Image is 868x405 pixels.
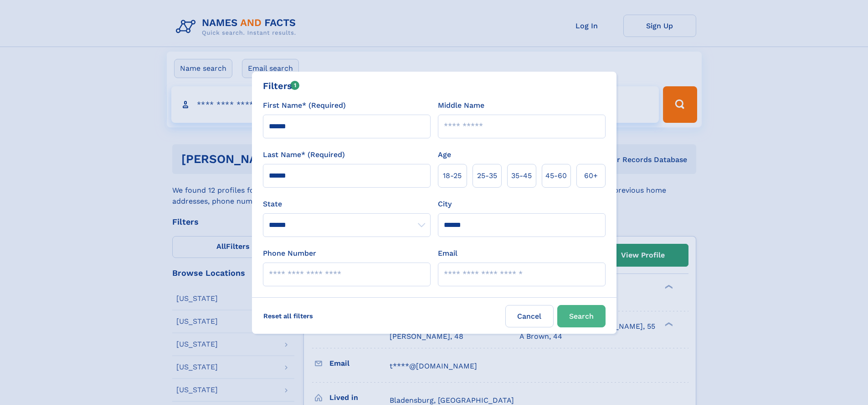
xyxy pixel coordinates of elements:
[545,170,567,181] span: 45‑60
[438,100,484,111] label: Middle Name
[557,305,606,327] button: Search
[263,100,346,111] label: First Name* (Required)
[438,199,452,210] label: City
[443,170,462,181] span: 18‑25
[505,305,554,327] label: Cancel
[257,305,319,327] label: Reset all filters
[263,149,345,160] label: Last Name* (Required)
[438,149,451,160] label: Age
[263,199,431,210] label: State
[477,170,497,181] span: 25‑35
[511,170,532,181] span: 35‑45
[263,79,300,93] div: Filters
[438,248,457,259] label: Email
[263,248,316,259] label: Phone Number
[584,170,598,181] span: 60+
